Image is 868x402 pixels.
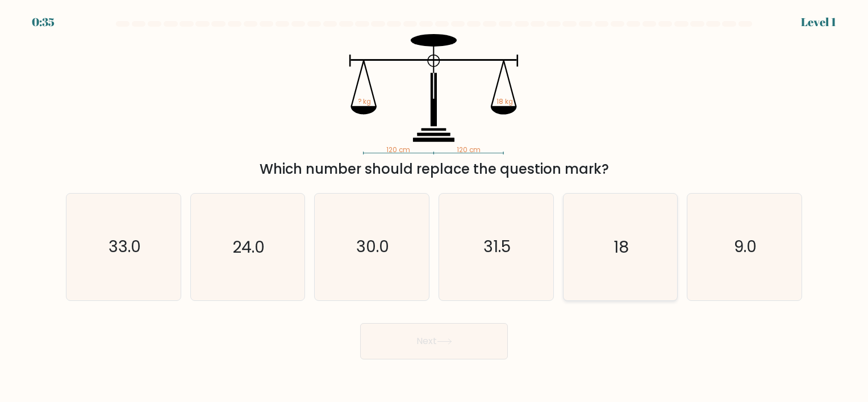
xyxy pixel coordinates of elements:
tspan: 120 cm [386,145,410,154]
text: 18 [614,236,629,258]
div: Which number should replace the question mark? [73,159,795,179]
button: Next [360,323,508,359]
div: 0:35 [32,14,55,31]
text: 33.0 [108,236,141,258]
tspan: ? kg [358,97,372,106]
text: 9.0 [734,236,757,258]
text: 31.5 [483,236,511,258]
div: Level 1 [801,14,836,31]
text: 30.0 [357,236,390,258]
tspan: 18 kg [497,97,514,106]
text: 24.0 [232,236,265,258]
tspan: 120 cm [457,145,481,154]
